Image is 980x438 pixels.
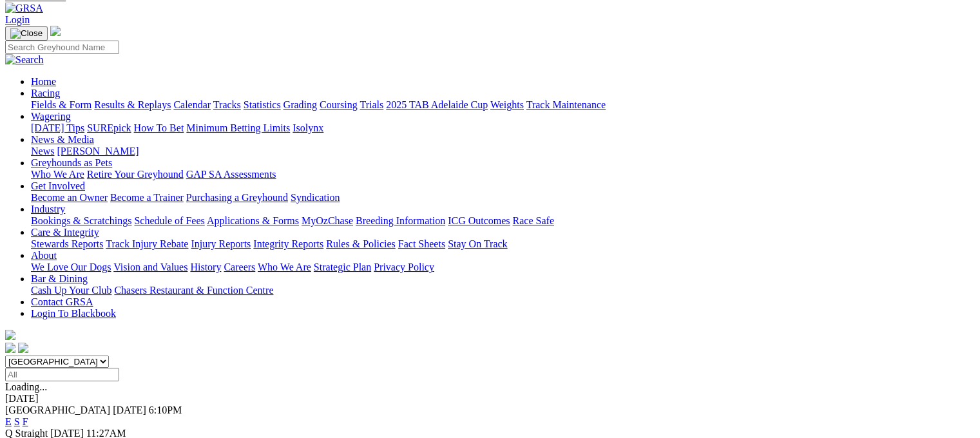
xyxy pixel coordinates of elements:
a: Industry [31,204,65,214]
a: Weights [490,99,524,110]
a: ICG Outcomes [448,215,510,226]
a: Rules & Policies [326,238,396,249]
div: Industry [31,215,975,227]
a: Home [31,76,56,87]
a: E [5,416,12,427]
a: MyOzChase [302,215,353,226]
a: Who We Are [258,262,311,272]
a: Become a Trainer [110,192,184,203]
a: News & Media [31,134,94,145]
a: Fields & Form [31,99,91,110]
span: 6:10PM [149,405,182,415]
div: About [31,262,975,273]
img: facebook.svg [5,343,15,353]
span: [DATE] [113,405,146,415]
a: News [31,146,54,157]
a: [DATE] Tips [31,122,84,133]
a: S [14,416,20,427]
img: twitter.svg [18,343,28,353]
a: Trials [360,99,383,110]
a: Injury Reports [191,238,251,249]
a: How To Bet [134,122,184,133]
a: About [31,250,57,261]
a: Stay On Track [448,238,507,249]
a: Results & Replays [94,99,171,110]
img: logo-grsa-white.png [5,330,15,340]
a: Retire Your Greyhound [87,169,184,180]
a: Become an Owner [31,192,108,203]
a: Statistics [244,99,281,110]
a: Stewards Reports [31,238,103,249]
div: Bar & Dining [31,285,975,296]
img: Search [5,54,44,66]
div: News & Media [31,146,975,157]
a: We Love Our Dogs [31,262,111,272]
div: Get Involved [31,192,975,204]
a: Coursing [320,99,358,110]
a: Isolynx [293,122,323,133]
a: Race Safe [512,215,553,226]
img: logo-grsa-white.png [50,26,61,36]
a: Bookings & Scratchings [31,215,131,226]
a: History [190,262,221,272]
a: Minimum Betting Limits [186,122,290,133]
a: Care & Integrity [31,227,99,238]
input: Select date [5,368,119,381]
span: Loading... [5,381,47,392]
a: Grading [283,99,317,110]
a: Get Involved [31,180,85,191]
a: [PERSON_NAME] [57,146,139,157]
input: Search [5,41,119,54]
a: Syndication [291,192,340,203]
a: Racing [31,88,60,99]
img: GRSA [5,3,43,14]
a: Strategic Plan [314,262,371,272]
a: Vision and Values [113,262,187,272]
a: Wagering [31,111,71,122]
a: Tracks [213,99,241,110]
a: Bar & Dining [31,273,88,284]
a: F [23,416,28,427]
a: 2025 TAB Adelaide Cup [386,99,488,110]
a: Applications & Forms [207,215,299,226]
a: Contact GRSA [31,296,93,307]
a: Cash Up Your Club [31,285,111,296]
div: Wagering [31,122,975,134]
div: Greyhounds as Pets [31,169,975,180]
a: Schedule of Fees [134,215,204,226]
a: GAP SA Assessments [186,169,276,180]
div: [DATE] [5,393,975,405]
a: Track Injury Rebate [106,238,188,249]
a: Chasers Restaurant & Function Centre [114,285,273,296]
a: Login To Blackbook [31,308,116,319]
a: Breeding Information [356,215,445,226]
span: [GEOGRAPHIC_DATA] [5,405,110,415]
a: Track Maintenance [526,99,606,110]
div: Racing [31,99,975,111]
a: SUREpick [87,122,131,133]
div: Care & Integrity [31,238,975,250]
a: Login [5,14,30,25]
a: Careers [224,262,255,272]
a: Privacy Policy [374,262,434,272]
a: Integrity Reports [253,238,323,249]
a: Purchasing a Greyhound [186,192,288,203]
a: Fact Sheets [398,238,445,249]
a: Greyhounds as Pets [31,157,112,168]
button: Toggle navigation [5,26,48,41]
a: Calendar [173,99,211,110]
img: Close [10,28,43,39]
a: Who We Are [31,169,84,180]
